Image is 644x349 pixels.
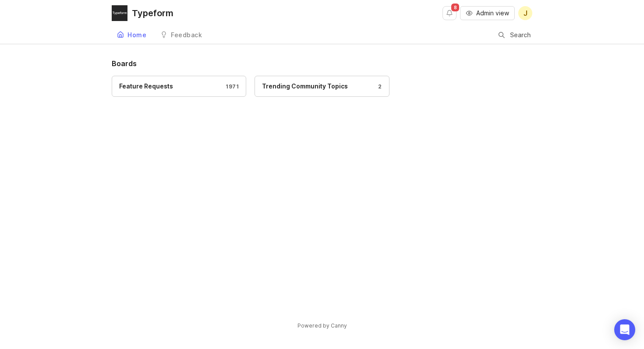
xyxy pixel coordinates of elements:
[460,6,515,20] button: Admin view
[171,32,202,38] div: Feedback
[112,58,532,69] h1: Boards
[374,83,382,90] div: 2
[518,6,532,20] button: J
[296,321,348,331] a: Powered by Canny
[221,83,239,90] div: 1971
[155,26,207,44] a: Feedback
[451,4,459,11] span: 8
[442,6,456,20] button: Notifications
[262,81,348,91] div: Trending Community Topics
[112,26,152,44] a: Home
[112,5,127,21] img: Typeform logo
[524,8,527,18] span: J
[132,9,173,18] div: Typeform
[614,319,635,340] div: Open Intercom Messenger
[127,32,146,38] div: Home
[255,76,389,97] a: Trending Community Topics2
[112,76,246,97] a: Feature Requests1971
[119,81,173,91] div: Feature Requests
[476,9,509,18] span: Admin view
